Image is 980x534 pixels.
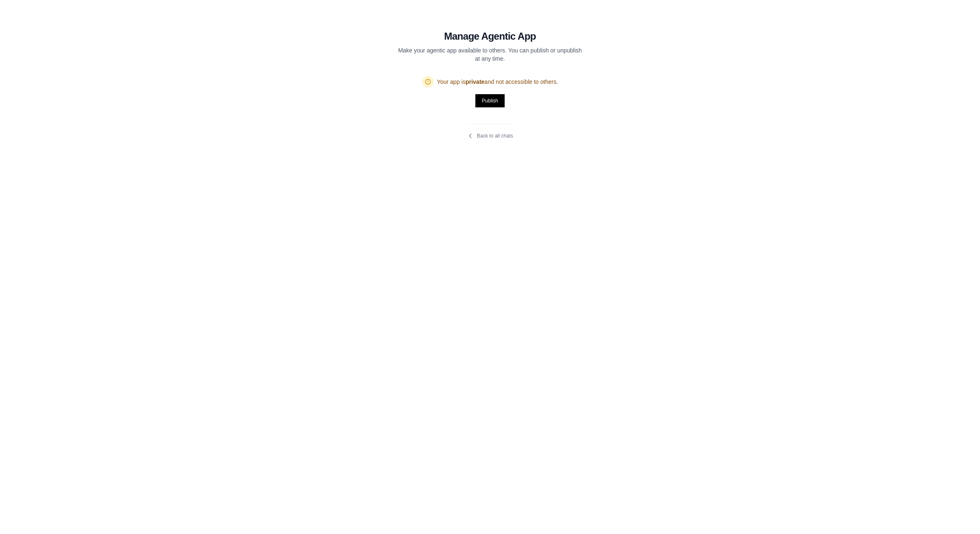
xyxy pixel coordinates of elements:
[398,46,583,63] p: Make your agentic app available to others. You can publish or unpublish at any time.
[467,133,513,139] a: Back to all chats
[444,30,536,43] h1: Manage Agentic App
[437,78,558,86] span: Your app is and not accessible to others.
[465,78,484,85] span: private
[475,94,505,107] button: Publish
